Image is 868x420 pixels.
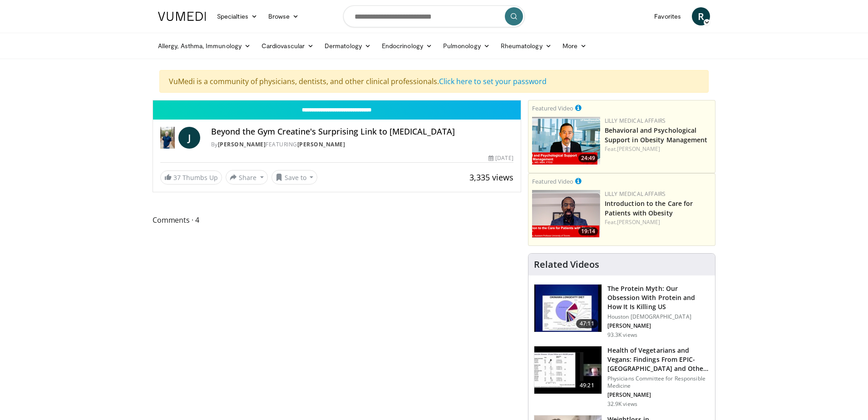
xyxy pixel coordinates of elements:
button: Save to [271,170,318,185]
span: 24:49 [578,154,598,162]
div: VuMedi is a community of physicians, dentists, and other clinical professionals. [159,70,709,93]
span: 37 [173,173,181,182]
a: Introduction to the Care for Patients with Obesity [605,199,693,217]
img: b7b8b05e-5021-418b-a89a-60a270e7cf82.150x105_q85_crop-smart_upscale.jpg [534,285,602,332]
a: Cardiovascular [256,37,319,55]
a: R [692,7,710,25]
img: acc2e291-ced4-4dd5-b17b-d06994da28f3.png.150x105_q85_crop-smart_upscale.png [532,190,600,238]
div: Feat. [605,218,711,226]
span: 3,335 views [469,172,513,183]
h3: Health of Vegetarians and Vegans: Findings From EPIC-[GEOGRAPHIC_DATA] and Othe… [607,346,710,373]
img: Dr. Jordan Rennicke [160,127,175,149]
h3: The Protein Myth: Our Obsession With Protein and How It Is Killing US [607,284,710,311]
p: 93.3K views [607,331,637,339]
a: 49:21 Health of Vegetarians and Vegans: Findings From EPIC-[GEOGRAPHIC_DATA] and Othe… Physicians... [534,346,710,408]
button: Share [226,170,268,185]
a: More [557,37,592,55]
img: VuMedi Logo [158,12,206,21]
a: 47:11 The Protein Myth: Our Obsession With Protein and How It Is Killing US Houston [DEMOGRAPHIC_... [534,284,710,339]
h4: Related Videos [534,259,599,270]
span: 19:14 [578,227,598,235]
a: [PERSON_NAME] [617,145,660,153]
a: Allergy, Asthma, Immunology [153,37,256,55]
a: Specialties [212,7,263,25]
p: Physicians Committee for Responsible Medicine [607,375,710,390]
div: Feat. [605,145,711,153]
a: [PERSON_NAME] [617,218,660,226]
a: Behavioral and Psychological Support in Obesity Management [605,126,708,144]
a: [PERSON_NAME] [297,140,345,148]
a: Browse [263,7,305,25]
h4: Beyond the Gym Creatine's Surprising Link to [MEDICAL_DATA] [211,127,513,137]
small: Featured Video [532,104,573,112]
a: Lilly Medical Affairs [605,190,666,198]
a: 24:49 [532,117,600,165]
img: ba3304f6-7838-4e41-9c0f-2e31ebde6754.png.150x105_q85_crop-smart_upscale.png [532,117,600,165]
p: [PERSON_NAME] [607,391,710,399]
a: Lilly Medical Affairs [605,117,666,125]
span: 47:11 [576,319,598,328]
a: Pulmonology [438,37,495,55]
a: 19:14 [532,190,600,238]
small: Featured Video [532,177,573,185]
img: 606f2b51-b844-428b-aa21-8c0c72d5a896.150x105_q85_crop-smart_upscale.jpg [534,346,602,394]
a: [PERSON_NAME] [218,140,266,148]
div: By FEATURING [211,140,513,149]
a: 37 Thumbs Up [160,170,222,185]
a: Endocrinology [376,37,438,55]
a: Favorites [649,7,686,25]
p: 32.9K views [607,400,637,408]
a: Rheumatology [495,37,557,55]
span: Comments 4 [153,214,521,226]
div: [DATE] [488,154,513,162]
a: J [178,127,200,149]
a: Dermatology [319,37,376,55]
p: [PERSON_NAME] [607,322,710,330]
p: Houston [DEMOGRAPHIC_DATA] [607,313,710,320]
span: 49:21 [576,381,598,390]
input: Search topics, interventions [343,5,525,27]
a: Click here to set your password [439,76,547,86]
